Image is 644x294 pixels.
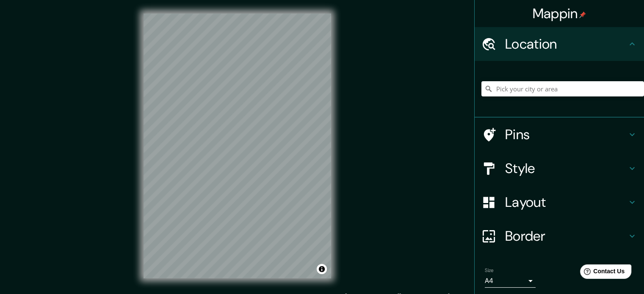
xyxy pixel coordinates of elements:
[475,151,644,185] div: Style
[505,36,627,52] h4: Location
[505,160,627,177] h4: Style
[533,5,586,22] h4: Mappin
[475,185,644,219] div: Layout
[505,228,627,245] h4: Border
[505,194,627,211] h4: Layout
[144,14,331,278] canvas: Map
[485,267,494,274] label: Size
[579,11,586,18] img: pin-icon.png
[481,81,644,96] input: Pick your city or area
[569,261,635,285] iframe: Help widget launcher
[475,219,644,253] div: Border
[317,264,327,274] button: Toggle attribution
[475,118,644,151] div: Pins
[505,126,627,143] h4: Pins
[475,27,644,61] div: Location
[485,274,536,288] div: A4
